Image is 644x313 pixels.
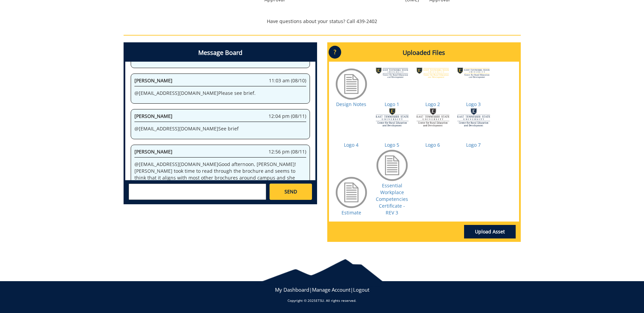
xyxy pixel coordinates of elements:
p: Have questions about your status? Call 439-2402 [124,18,521,25]
a: Logout [353,286,369,293]
p: @ [EMAIL_ADDRESS][DOMAIN_NAME] See brief [134,125,306,132]
a: Logo 2 [425,101,440,107]
h4: Uploaded Files [329,44,519,62]
span: [PERSON_NAME] [134,148,172,155]
a: Logo 3 [466,101,481,107]
a: Essential Workplace Competencies Certificate - REV 3 [376,182,408,216]
a: Design Notes [336,101,366,107]
a: Logo 4 [344,142,358,148]
p: @ [EMAIL_ADDRESS][DOMAIN_NAME] Good afternoon, [PERSON_NAME]! [PERSON_NAME] took time to read thr... [134,161,306,195]
span: [PERSON_NAME] [134,77,172,84]
a: Manage Account [312,286,350,293]
span: 11:03 am (08/10) [269,77,306,84]
a: ETSU [316,298,324,303]
p: ? [329,46,341,59]
a: My Dashboard [275,286,309,293]
a: Logo 1 [385,101,399,107]
a: Upload Asset [464,225,516,238]
span: SEND [284,188,297,195]
textarea: messageToSend [129,184,266,200]
span: 12:04 pm (08/11) [269,113,306,120]
h4: Message Board [125,44,315,62]
a: Logo 5 [385,142,399,148]
span: [PERSON_NAME] [134,113,172,119]
span: 12:56 pm (08/11) [269,148,306,155]
a: Logo 7 [466,142,481,148]
a: Estimate [342,209,361,216]
a: Logo 6 [425,142,440,148]
p: @ [EMAIL_ADDRESS][DOMAIN_NAME] Please see brief. [134,90,306,97]
a: SEND [270,184,312,200]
